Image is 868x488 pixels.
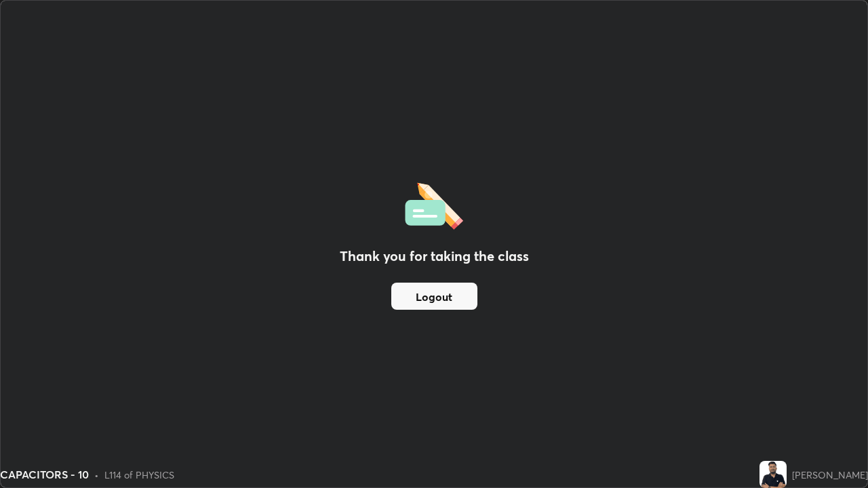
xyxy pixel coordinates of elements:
img: 8782f5c7b807477aad494b3bf83ebe7f.png [759,461,787,488]
img: offlineFeedback.1438e8b3.svg [405,178,463,230]
h2: Thank you for taking the class [340,246,529,266]
div: • [94,468,99,482]
button: Logout [391,283,477,310]
div: [PERSON_NAME] [792,468,868,482]
div: L114 of PHYSICS [104,468,174,482]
